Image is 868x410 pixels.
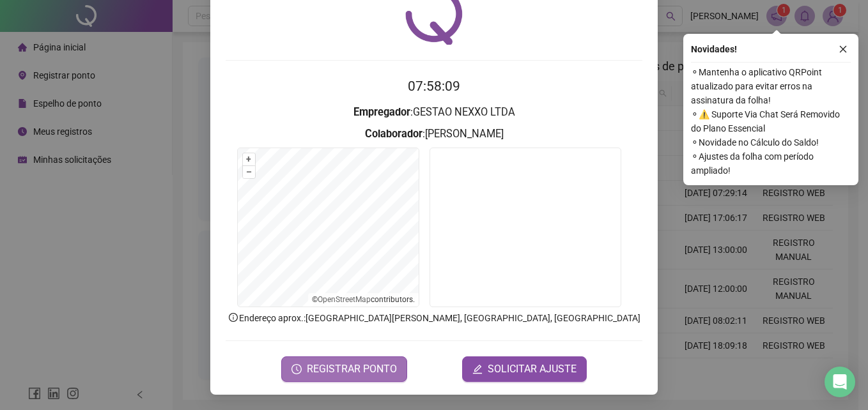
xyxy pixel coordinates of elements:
[243,153,255,165] button: +
[691,42,737,56] span: Novidades !
[825,367,855,397] div: Open Intercom Messenger
[462,356,587,382] button: editSOLICITAR AJUSTE
[226,311,642,325] p: Endereço aprox. : [GEOGRAPHIC_DATA][PERSON_NAME], [GEOGRAPHIC_DATA], [GEOGRAPHIC_DATA]
[243,166,255,178] button: –
[488,361,577,377] span: SOLICITAR AJUSTE
[307,361,397,377] span: REGISTRAR PONTO
[839,45,848,54] span: close
[318,295,371,304] a: OpenStreetMap
[472,364,483,374] span: edit
[228,312,239,323] span: info-circle
[691,149,851,178] span: ⚬ Ajustes da folha com período ampliado!
[408,79,460,94] time: 07:58:09
[291,364,302,374] span: clock-circle
[691,65,851,107] span: ⚬ Mantenha o aplicativo QRPoint atualizado para evitar erros na assinatura da folha!
[353,106,410,118] strong: Empregador
[226,104,642,121] h3: : GESTAO NEXXO LTDA
[365,128,422,140] strong: Colaborador
[691,135,851,149] span: ⚬ Novidade no Cálculo do Saldo!
[281,356,407,382] button: REGISTRAR PONTO
[312,295,415,304] li: © contributors.
[226,126,642,142] h3: : [PERSON_NAME]
[691,107,851,135] span: ⚬ ⚠️ Suporte Via Chat Será Removido do Plano Essencial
